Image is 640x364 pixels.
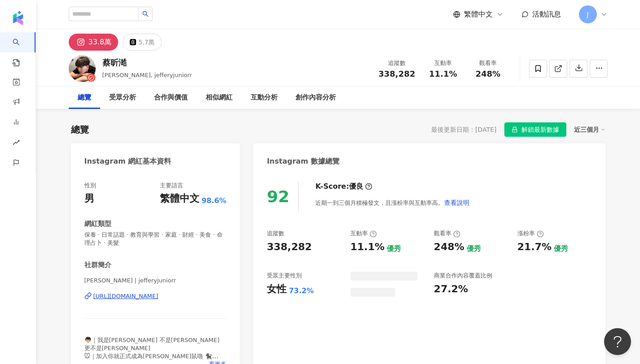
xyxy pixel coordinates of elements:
div: 27.2% [434,282,468,296]
span: 248% [476,69,501,78]
div: 蔡昕澔 [102,57,192,68]
a: [URL][DOMAIN_NAME] [84,292,227,300]
div: 優秀 [467,244,481,254]
span: lock [512,126,518,133]
span: search [142,11,149,17]
div: 總覽 [78,92,91,103]
div: 男 [84,192,94,206]
span: 11.1% [429,69,457,78]
span: 保養 · 日常話題 · 教育與學習 · 家庭 · 財經 · 美食 · 命理占卜 · 美髮 [84,231,227,247]
span: [PERSON_NAME], jefferyjuniorr [102,72,192,78]
div: 創作內容分析 [296,92,336,103]
div: 主要語言 [160,182,183,190]
span: 查看說明 [444,199,469,206]
div: 92 [267,187,289,206]
span: [PERSON_NAME] | jefferyjuniorr [84,277,227,285]
div: 優良 [349,182,363,191]
div: 21.7% [517,240,552,254]
div: 248% [434,240,464,254]
div: 社群簡介 [84,260,111,270]
div: 網紅類型 [84,219,111,229]
span: rise [13,134,20,154]
div: 女性 [267,282,287,296]
div: Instagram 數據總覽 [267,156,340,166]
img: KOL Avatar [69,55,96,82]
div: 性別 [84,182,96,190]
a: search [13,32,31,67]
span: 98.6% [202,196,227,206]
div: 優秀 [387,244,401,254]
button: 解鎖最新數據 [504,122,566,137]
div: 338,282 [267,240,312,254]
div: 受眾主要性別 [267,272,302,280]
div: 相似網紅 [206,92,233,103]
button: 查看說明 [444,194,470,212]
div: 互動率 [350,230,377,238]
span: J [587,9,588,19]
div: 商業合作內容覆蓋比例 [434,272,492,280]
div: 互動率 [426,59,460,68]
div: 合作與價值 [154,92,188,103]
div: 5.7萬 [138,36,154,48]
button: 5.7萬 [123,34,162,51]
span: 338,282 [379,69,415,78]
div: 近三個月 [574,124,605,135]
div: 漲粉率 [517,230,544,238]
div: 優秀 [554,244,568,254]
div: 受眾分析 [109,92,136,103]
span: 繁體中文 [464,9,493,19]
div: 近期一到三個月積極發文，且漲粉率與互動率高。 [315,194,470,212]
div: 觀看率 [471,59,505,68]
button: 33.8萬 [69,34,119,51]
div: 33.8萬 [88,36,112,48]
span: 解鎖最新數據 [521,123,559,137]
div: Instagram 網紅基本資料 [84,156,172,166]
div: K-Score : [315,182,372,191]
div: 觀看率 [434,230,460,238]
div: 73.2% [289,286,314,296]
img: logo icon [11,11,25,25]
div: 繁體中文 [160,192,199,206]
div: 11.1% [350,240,384,254]
span: 活動訊息 [532,10,561,18]
div: 總覽 [71,123,89,136]
div: 互動分析 [251,92,278,103]
div: [URL][DOMAIN_NAME] [93,292,159,300]
div: 追蹤數 [379,59,415,68]
iframe: Help Scout Beacon - Open [604,328,631,355]
div: 最後更新日期：[DATE] [431,126,496,133]
div: 追蹤數 [267,230,284,238]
